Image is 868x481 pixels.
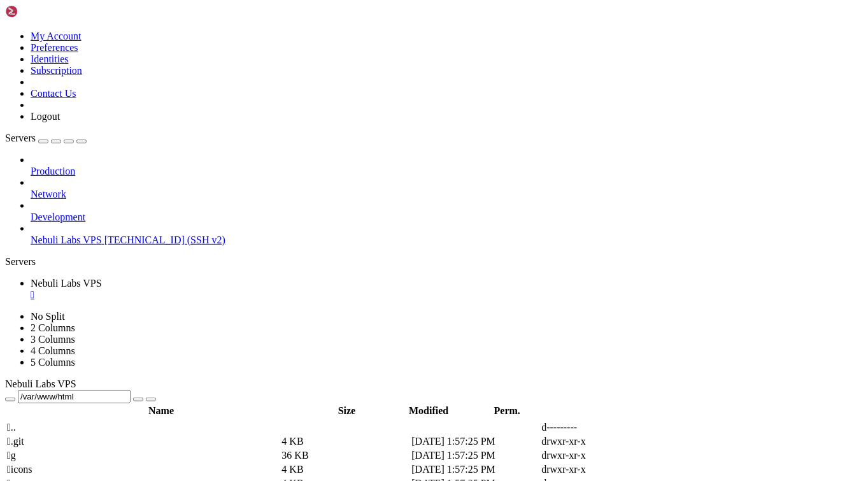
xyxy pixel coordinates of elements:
[31,189,863,200] a: Network
[5,256,863,268] div: Servers
[7,422,16,433] span: ..
[31,154,863,177] li: Production
[18,390,131,403] input: Current Folder
[541,421,670,434] td: d---------
[31,357,75,368] a: 5 Columns
[411,463,540,476] td: [DATE] 1:57:25 PM
[7,450,11,461] span: 
[31,278,102,289] span: Nebuli Labs VPS
[31,42,78,53] a: Preferences
[31,31,82,41] a: My Account
[7,464,32,475] span: icons
[31,111,60,122] a: Logout
[378,405,480,417] th: Modified: activate to sort column ascending
[281,449,410,462] td: 36 KB
[541,463,670,476] td: drwxr-xr-x
[7,450,16,461] span: g
[31,334,75,345] a: 3 Columns
[31,223,863,246] li: Nebuli Labs VPS [TECHNICAL_ID] (SSH v2)
[5,5,78,18] img: Shellngn
[31,65,82,76] a: Subscription
[31,311,65,322] a: No Split
[31,212,863,223] a: Development
[31,189,66,199] span: Network
[31,166,75,176] span: Production
[5,133,87,143] a: Servers
[7,436,11,447] span: 
[411,449,540,462] td: [DATE] 1:57:25 PM
[31,212,85,222] span: Development
[31,88,76,99] a: Contact Us
[104,234,225,245] span: [TECHNICAL_ID] (SSH v2)
[481,405,534,417] th: Perm.: activate to sort column ascending
[31,234,863,246] a: Nebuli Labs VPS [TECHNICAL_ID] (SSH v2)
[7,436,24,447] span: .git
[6,405,316,417] th: Name: activate to sort column descending
[541,435,670,448] td: drwxr-xr-x
[411,435,540,448] td: [DATE] 1:57:25 PM
[31,177,863,200] li: Network
[31,166,863,177] a: Production
[5,133,36,143] span: Servers
[7,422,11,433] span: 
[31,278,863,301] a: Nebuli Labs VPS
[5,378,76,389] span: Nebuli Labs VPS
[31,200,863,223] li: Development
[281,463,410,476] td: 4 KB
[31,234,102,245] span: Nebuli Labs VPS
[7,464,11,475] span: 
[541,449,670,462] td: drwxr-xr-x
[317,405,376,417] th: Size: activate to sort column ascending
[31,345,75,356] a: 4 Columns
[281,435,410,448] td: 4 KB
[31,54,69,64] a: Identities
[31,289,863,301] a: 
[31,322,75,333] a: 2 Columns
